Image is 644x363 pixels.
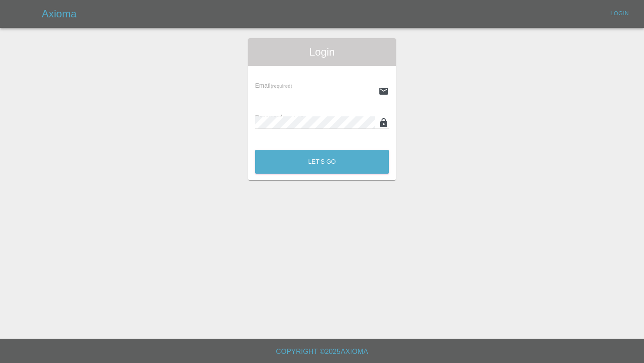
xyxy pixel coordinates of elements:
h5: Axioma [42,7,76,21]
button: Let's Go [255,150,389,174]
span: Email [255,82,292,89]
span: Login [255,45,389,59]
small: (required) [282,115,304,120]
span: Password [255,114,304,121]
a: Login [606,7,634,20]
h6: Copyright © 2025 Axioma [7,346,637,358]
small: (required) [271,83,292,89]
